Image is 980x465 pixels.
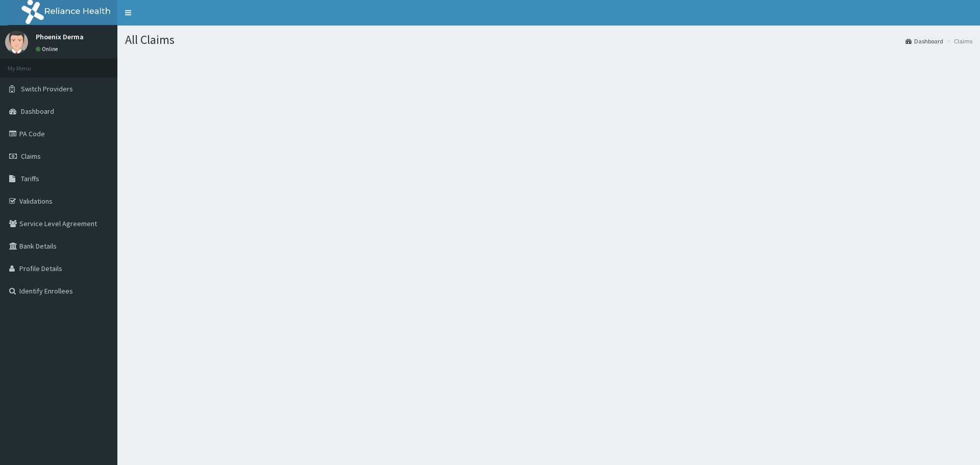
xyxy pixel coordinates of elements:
[5,31,28,54] img: User Image
[21,84,73,93] span: Switch Providers
[905,37,943,45] a: Dashboard
[36,45,60,53] a: Online
[21,107,54,116] span: Dashboard
[36,33,84,40] p: Phoenix Derma
[125,33,972,46] h1: All Claims
[944,37,972,45] li: Claims
[21,174,39,183] span: Tariffs
[21,152,41,161] span: Claims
